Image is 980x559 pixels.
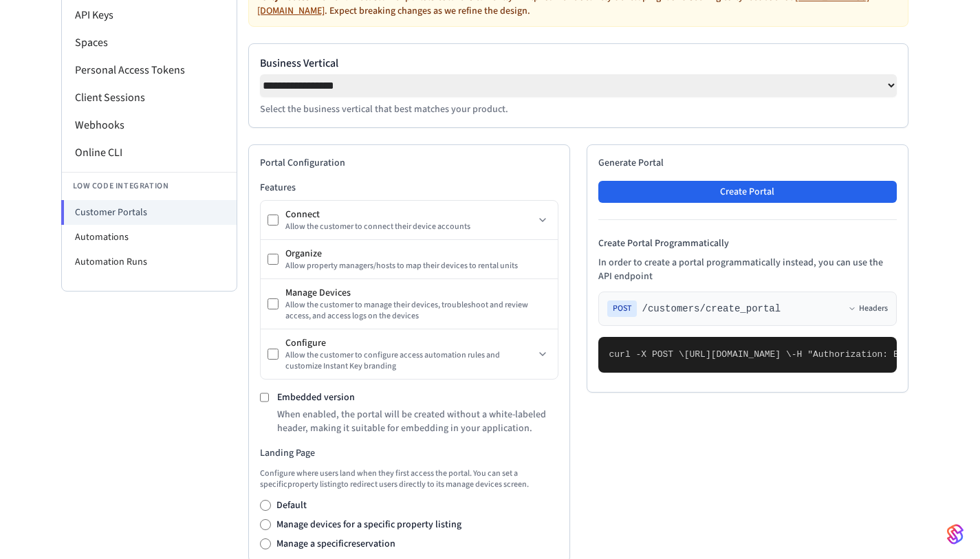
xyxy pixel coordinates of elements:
span: [URL][DOMAIN_NAME] \ [684,349,792,360]
h4: Create Portal Programmatically [598,237,897,250]
h2: Portal Configuration [260,156,558,170]
p: Select the business vertical that best matches your product. [260,102,897,116]
li: Low Code Integration [62,172,237,200]
li: Personal Access Tokens [62,56,237,84]
p: When enabled, the portal will be created without a white-labeled header, making it suitable for e... [277,408,558,435]
div: Allow the customer to configure access automation rules and customize Instant Key branding [285,350,534,372]
div: Allow property managers/hosts to map their devices to rental units [285,261,551,272]
li: Online CLI [62,139,237,166]
span: POST [607,300,637,317]
div: Allow the customer to connect their device accounts [285,221,534,232]
p: In order to create a portal programmatically instead, you can use the API endpoint [598,256,897,283]
label: Manage devices for a specific property listing [276,518,461,531]
div: Manage Devices [285,286,551,300]
div: Configure [285,336,534,350]
span: /customers/create_portal [642,302,781,316]
img: SeamLogoGradient.69752ec5.svg [947,523,963,545]
p: Configure where users land when they first access the portal. You can set a specific property lis... [260,468,558,490]
div: Organize [285,247,551,261]
button: Headers [848,303,888,314]
li: Customer Portals [61,200,237,225]
div: Connect [285,208,534,221]
li: Webhooks [62,111,237,139]
li: API Keys [62,1,237,29]
div: Allow the customer to manage their devices, troubleshoot and review access, and access logs on th... [285,300,551,322]
li: Spaces [62,29,237,56]
label: Default [276,498,307,512]
h2: Generate Portal [598,156,897,170]
li: Client Sessions [62,84,237,111]
li: Automations [62,225,237,250]
h3: Landing Page [260,446,558,460]
li: Automation Runs [62,250,237,274]
label: Manage a specific reservation [276,537,395,551]
label: Embedded version [277,391,355,404]
button: Create Portal [598,181,897,203]
span: curl -X POST \ [609,349,684,360]
h3: Features [260,181,558,195]
label: Business Vertical [260,55,897,72]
